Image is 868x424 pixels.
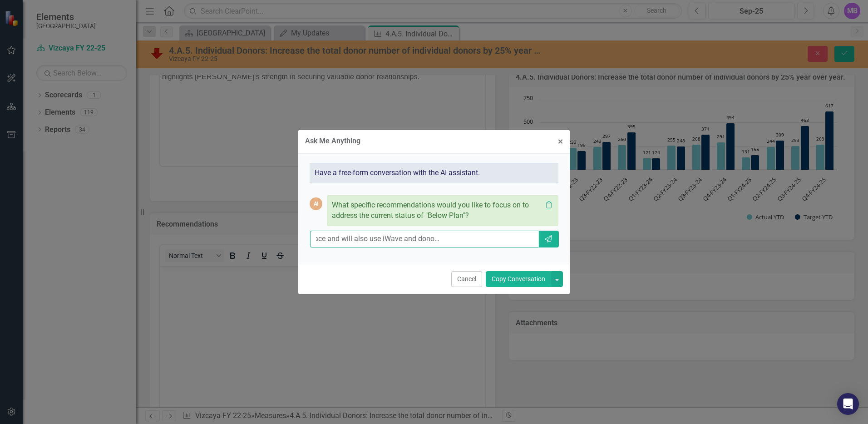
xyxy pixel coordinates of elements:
span: × [558,136,563,147]
div: Open Intercom Messenger [837,393,859,415]
p: From Q1-FY22-23 to Q4-FY24-25, while Vizcaya's individual donor numbers often didn't meet targets... [2,10,323,75]
div: AI [310,197,322,210]
button: Copy Conversation [486,271,551,287]
p: What specific recommendations would you like to focus on to address the current status of "Below ... [332,200,542,221]
div: Ask Me Anything [305,137,360,145]
input: Write a message [310,231,539,247]
button: Cancel [451,271,482,287]
div: Have a free-form conversation with the AI assistant. [310,163,558,183]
